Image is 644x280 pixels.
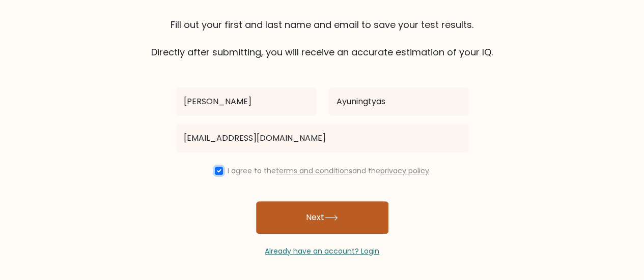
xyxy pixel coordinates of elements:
input: First name [176,87,316,116]
label: I agree to the and the [228,166,429,176]
a: privacy policy [380,166,429,176]
a: terms and conditions [276,166,352,176]
button: Next [256,201,388,234]
input: Email [176,124,469,152]
div: Fill out your first and last name and email to save your test results. Directly after submitting,... [32,18,612,59]
a: Already have an account? Login [265,246,379,256]
input: Last name [328,87,469,116]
